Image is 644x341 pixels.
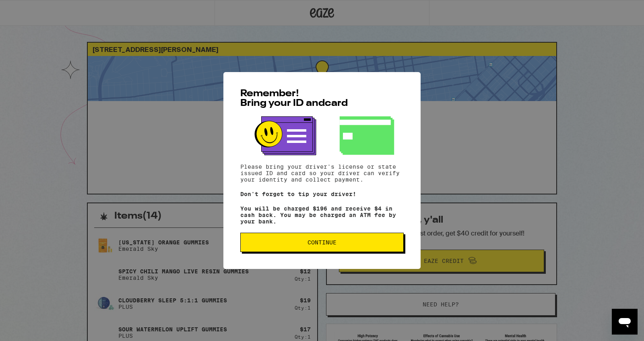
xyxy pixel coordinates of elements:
span: Remember! Bring your ID and card [240,89,348,108]
span: Continue [308,240,336,245]
p: You will be charged $196 and receive $4 in cash back. You may be charged an ATM fee by your bank. [240,205,404,225]
iframe: Button to launch messaging window, conversation in progress [612,309,638,335]
button: Continue [240,233,404,252]
p: Don't forget to tip your driver! [240,191,404,197]
p: Please bring your driver's license or state issued ID and card so your driver can verify your ide... [240,163,404,183]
